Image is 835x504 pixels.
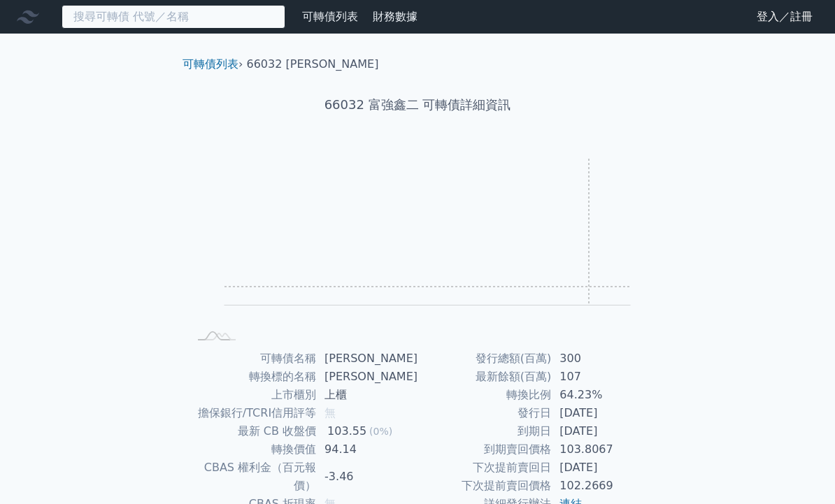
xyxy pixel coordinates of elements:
[551,350,647,368] td: 300
[188,368,316,386] td: 轉換標的名稱
[551,404,647,422] td: [DATE]
[188,404,316,422] td: 擔保銀行/TCRI信用評等
[188,440,316,459] td: 轉換價值
[418,459,551,477] td: 下次提前賣回日
[188,350,316,368] td: 可轉債名稱
[551,386,647,404] td: 64.23%
[324,406,336,419] span: 無
[418,386,551,404] td: 轉換比例
[418,404,551,422] td: 發行日
[211,159,631,326] g: Chart
[418,368,551,386] td: 最新餘額(百萬)
[369,426,392,437] span: (0%)
[171,95,664,115] h1: 66032 富強鑫二 可轉債詳細資訊
[316,386,418,404] td: 上櫃
[183,56,243,73] li: ›
[62,5,285,29] input: 搜尋可轉債 代號／名稱
[373,10,418,23] a: 財務數據
[551,422,647,440] td: [DATE]
[418,350,551,368] td: 發行總額(百萬)
[418,477,551,495] td: 下次提前賣回價格
[247,56,379,73] li: 66032 [PERSON_NAME]
[418,440,551,459] td: 到期賣回價格
[418,422,551,440] td: 到期日
[183,57,238,71] a: 可轉債列表
[302,10,358,23] a: 可轉債列表
[316,368,418,386] td: [PERSON_NAME]
[188,459,316,495] td: CBAS 權利金（百元報價）
[188,386,316,404] td: 上市櫃別
[551,477,647,495] td: 102.2669
[188,422,316,440] td: 最新 CB 收盤價
[316,459,418,495] td: -3.46
[551,459,647,477] td: [DATE]
[316,350,418,368] td: [PERSON_NAME]
[551,440,647,459] td: 103.8067
[324,422,369,440] div: 103.55
[551,368,647,386] td: 107
[316,440,418,459] td: 94.14
[745,6,824,28] a: 登入／註冊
